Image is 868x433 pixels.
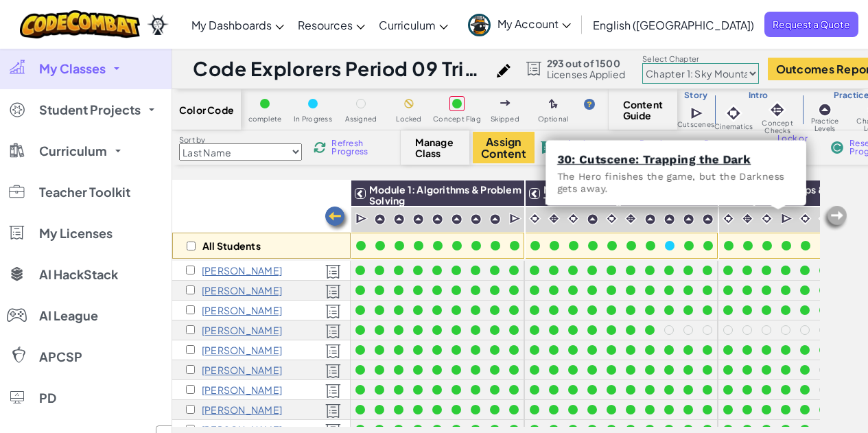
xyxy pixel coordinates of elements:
img: IconCinematic.svg [605,212,618,225]
img: IconPracticeLevel.svg [818,103,832,117]
img: IconCinematic.svg [799,212,812,225]
a: My Dashboards [185,6,291,43]
img: IconCutscene.svg [690,106,705,121]
img: IconReload.svg [314,141,326,154]
span: My Account [497,16,571,31]
p: Maxwell Chou [202,285,282,296]
span: Licenses Applied [547,69,626,80]
a: Curriculum [372,6,455,43]
img: IconPracticeLevel.svg [683,213,694,225]
img: IconHint.svg [584,99,595,110]
img: IconLicenseApply.svg [541,141,561,154]
img: Licensed [325,384,341,399]
img: IconPracticeLevel.svg [470,213,482,225]
p: Shannon Howell [202,364,282,375]
span: Color Code [179,104,234,115]
p: Aditya Gameti [202,344,282,355]
p: Madelyn Huffman [202,384,282,395]
button: Assign Content [473,132,535,163]
img: CodeCombat logo [20,10,140,38]
img: Arrow_Left.png [323,205,351,233]
span: Remove Students [704,139,745,156]
img: IconCinematic.svg [722,212,735,225]
span: My Licenses [39,227,113,239]
p: The Hero finishes the game, but the Darkness gets away. [557,170,795,195]
p: Jiovanni Diaz [202,305,282,316]
img: IconCutscene.svg [781,212,794,226]
img: IconInteractive.svg [768,100,787,119]
img: IconPracticeLevel.svg [374,213,386,225]
img: IconPracticeLevel.svg [644,213,656,225]
a: English ([GEOGRAPHIC_DATA]) [586,6,761,43]
span: Concept Checks [753,119,801,134]
a: My Account [461,3,578,46]
img: IconInteractive.svg [548,212,561,225]
span: Content Guide [623,99,664,121]
img: IconPracticeLevel.svg [432,213,443,225]
span: Teacher Toolkit [39,186,130,198]
span: Practice Levels [802,117,848,132]
img: IconPracticeLevel.svg [587,213,598,225]
img: IconPracticeLevel.svg [664,213,675,225]
label: Select Chapter [642,54,759,65]
span: In Progress [294,115,332,123]
img: iconPencil.svg [497,64,511,78]
img: IconReset.svg [830,141,844,154]
h3: Story [677,90,714,101]
img: IconPracticeLevel.svg [702,213,714,225]
span: Student Projects [39,104,141,116]
span: Resources [298,18,353,32]
a: 30: Cutscene: Trapping the Dark [557,152,751,166]
span: Module 1: Algorithms & Problem Solving [369,183,521,207]
img: Licensed [325,403,341,419]
img: IconCinematic.svg [818,212,831,225]
a: Request a Quote [764,12,858,37]
img: IconCutscene.svg [509,212,522,226]
img: avatar [468,14,491,36]
span: Concept Flag [433,115,481,123]
img: IconPracticeLevel.svg [451,213,462,225]
img: IconCinematic.svg [760,212,773,225]
label: Sort by [179,134,302,145]
span: 293 out of 1500 [547,58,626,69]
img: Licensed [325,344,341,359]
img: Licensed [325,304,341,319]
img: IconInteractive.svg [741,212,754,225]
span: Curriculum [379,18,436,32]
img: IconCinematic.svg [528,212,541,225]
span: Module 2: Debugging & Troubleshooting [543,183,655,207]
img: IconCutscene.svg [355,212,368,226]
span: AI League [39,309,98,322]
img: IconPracticeLevel.svg [412,213,424,225]
span: My Classes [39,62,106,75]
span: Lock or Skip Levels [777,134,818,159]
span: My Dashboards [191,18,272,32]
p: All Students [202,240,261,251]
span: Cinematics [714,123,753,130]
img: IconInteractive.svg [624,212,637,225]
span: Revoke Licenses [640,139,675,156]
span: English ([GEOGRAPHIC_DATA]) [593,18,754,32]
img: IconCinematic.svg [724,104,743,123]
h1: Code Explorers Period 09 Trimester 1 [193,56,490,82]
span: Manage Class [415,137,456,159]
p: Cleo Doherty [202,325,282,336]
span: Optional [538,115,569,123]
span: Skipped [491,115,519,123]
img: IconPracticeLevel.svg [393,213,405,225]
p: Daniel Alcantara Pina [202,265,282,276]
img: IconSkippedLevel.svg [500,100,511,106]
span: Locked [396,115,421,123]
img: Licensed [325,264,341,279]
span: complete [248,115,282,123]
span: AI HackStack [39,268,118,281]
span: Cutscenes [677,121,714,128]
a: Resources [291,6,372,43]
span: Curriculum [39,145,107,157]
img: Ozaria [147,14,169,35]
img: IconCinematic.svg [567,212,580,225]
img: Licensed [325,324,341,339]
img: IconOptionalLevel.svg [549,99,558,110]
img: IconPracticeLevel.svg [489,213,501,225]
